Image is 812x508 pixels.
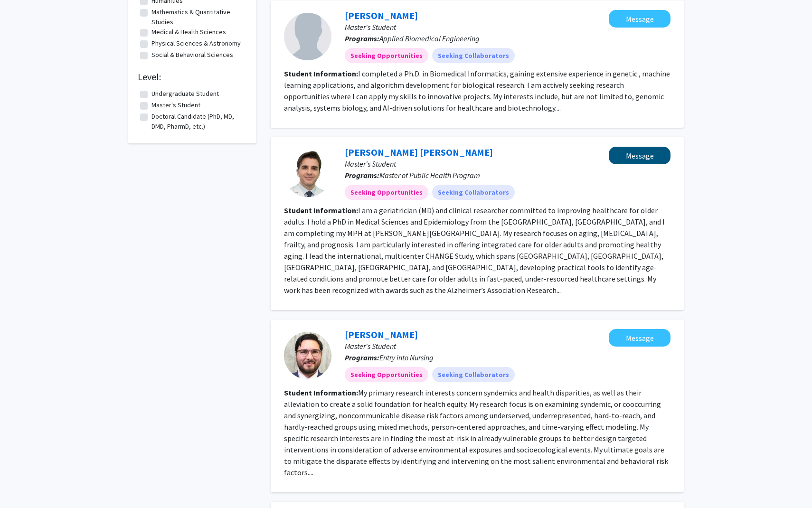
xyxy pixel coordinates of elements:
fg-read-more: My primary research interests concern syndemics and health disparities, as well as their alleviat... [284,388,668,477]
h2: Level: [138,71,247,83]
mat-chip: Seeking Opportunities [345,185,428,200]
mat-chip: Seeking Collaborators [432,367,515,382]
button: Message Marlon Juliano Romero Aliberti [609,147,670,164]
span: Entry into Nursing [379,353,434,362]
a: [PERSON_NAME] [345,329,418,340]
label: Master's Student [151,100,200,110]
b: Programs: [345,34,379,43]
span: Applied Biomedical Engineering [379,34,480,43]
b: Programs: [345,353,379,362]
label: Medical & Health Sciences [151,27,226,37]
mat-chip: Seeking Collaborators [432,48,515,63]
label: Physical Sciences & Astronomy [151,38,241,48]
a: [PERSON_NAME] [345,9,418,21]
label: Mathematics & Quantitative Studies [151,7,245,27]
fg-read-more: I completed a Ph.D. in Biomedical Informatics, gaining extensive experience in genetic , machine ... [284,69,670,113]
b: Student Information: [284,388,358,397]
b: Student Information: [284,206,358,215]
iframe: Chat [7,465,40,501]
b: Student Information: [284,69,358,78]
span: Master of Public Health Program [379,170,480,180]
mat-chip: Seeking Opportunities [345,367,428,382]
span: Master's Student [345,341,396,351]
a: [PERSON_NAME] [PERSON_NAME] [345,146,493,158]
label: Doctoral Candidate (PhD, MD, DMD, PharmD, etc.) [151,112,245,132]
label: Social & Behavioral Sciences [151,50,233,60]
b: Programs: [345,170,379,180]
span: Master's Student [345,22,396,32]
button: Message Francisco Montiel Ishino [609,329,670,347]
fg-read-more: I am a geriatrician (MD) and clinical researcher committed to improving healthcare for older adul... [284,206,665,295]
button: Message Zheng Cai [609,10,670,28]
mat-chip: Seeking Collaborators [432,185,515,200]
span: Master's Student [345,159,396,169]
label: Undergraduate Student [151,89,219,99]
mat-chip: Seeking Opportunities [345,48,428,63]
